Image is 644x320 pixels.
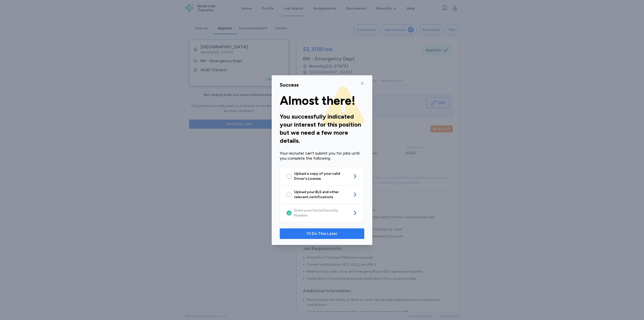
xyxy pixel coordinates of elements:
button: I'll Do This Later [280,228,364,239]
div: Success [280,81,299,88]
div: Your recruiter can't submit you for jobs until you complete the following: [280,151,364,161]
span: Upload your BLS and other relevant certifications [294,190,350,200]
span: Upload a copy of your valid Driver's License [294,171,350,181]
span: I'll Do This Later [307,231,337,237]
span: Enter your Social Security Number [294,208,350,218]
div: You successfully indicated your interest for this position but we need a few more details. [280,113,364,145]
div: Almost there! [280,94,364,106]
